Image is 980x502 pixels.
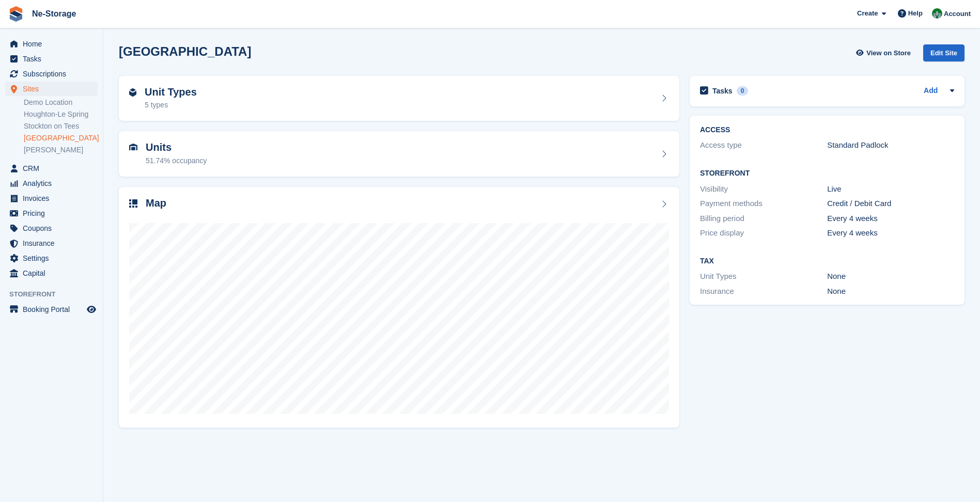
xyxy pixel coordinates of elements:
[23,82,85,96] span: Sites
[5,161,98,176] a: menu
[23,67,85,81] span: Subscriptions
[119,187,679,428] a: Map
[5,82,98,96] a: menu
[146,142,207,153] h2: Units
[5,176,98,191] a: menu
[5,67,98,81] a: menu
[857,8,878,19] span: Create
[866,48,911,58] span: View on Store
[5,206,98,221] a: menu
[23,52,85,66] span: Tasks
[827,198,954,210] div: Credit / Debit Card
[85,303,98,316] a: Preview store
[924,85,938,97] a: Add
[5,251,98,265] a: menu
[700,183,827,195] div: Visibility
[712,86,733,96] h2: Tasks
[827,139,954,151] div: Standard Padlock
[5,266,98,280] a: menu
[23,206,85,221] span: Pricing
[5,37,98,51] a: menu
[119,76,679,121] a: Unit Types 5 types
[923,44,965,61] div: Edit Site
[23,221,85,236] span: Coupons
[700,126,954,134] h2: ACCESS
[24,98,98,107] a: Demo Location
[24,133,98,143] a: [GEOGRAPHIC_DATA]
[827,213,954,225] div: Every 4 weeks
[23,37,85,51] span: Home
[827,183,954,195] div: Live
[8,6,24,22] img: stora-icon-8386f47178a22dfd0bd8f6a31ec36ba5ce8667c1dd55bd0f319d3a0aa187defe.svg
[700,139,827,151] div: Access type
[932,8,942,19] img: Charlotte Nesbitt
[923,44,965,66] a: Edit Site
[5,236,98,250] a: menu
[944,9,971,19] span: Account
[5,302,98,317] a: menu
[827,271,954,283] div: None
[28,5,80,22] a: Ne-Storage
[23,236,85,250] span: Insurance
[700,286,827,297] div: Insurance
[23,251,85,265] span: Settings
[146,197,166,209] h2: Map
[129,144,137,151] img: unit-icn-7be61d7bf1b0ce9d3e12c5938cc71ed9869f7b940bace4675aadf7bd6d80202e.svg
[700,198,827,210] div: Payment methods
[700,227,827,239] div: Price display
[145,100,197,111] div: 5 types
[827,227,954,239] div: Every 4 weeks
[24,109,98,119] a: Houghton-Le Spring
[854,44,915,61] a: View on Store
[145,86,197,98] h2: Unit Types
[119,131,679,177] a: Units 51.74% occupancy
[827,286,954,297] div: None
[700,213,827,225] div: Billing period
[24,121,98,131] a: Stockton on Tees
[23,302,85,317] span: Booking Portal
[700,169,954,178] h2: Storefront
[908,8,923,19] span: Help
[737,86,749,96] div: 0
[129,199,137,208] img: map-icn-33ee37083ee616e46c38cad1a60f524a97daa1e2b2c8c0bc3eb3415660979fc1.svg
[5,52,98,66] a: menu
[5,221,98,236] a: menu
[146,155,207,166] div: 51.74% occupancy
[24,145,98,155] a: [PERSON_NAME]
[129,88,136,97] img: unit-type-icn-2b2737a686de81e16bb02015468b77c625bbabd49415b5ef34ead5e3b44a266d.svg
[5,191,98,206] a: menu
[119,44,251,58] h2: [GEOGRAPHIC_DATA]
[23,176,85,191] span: Analytics
[23,191,85,206] span: Invoices
[700,271,827,283] div: Unit Types
[700,257,954,265] h2: Tax
[9,289,103,300] span: Storefront
[23,266,85,280] span: Capital
[23,161,85,176] span: CRM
